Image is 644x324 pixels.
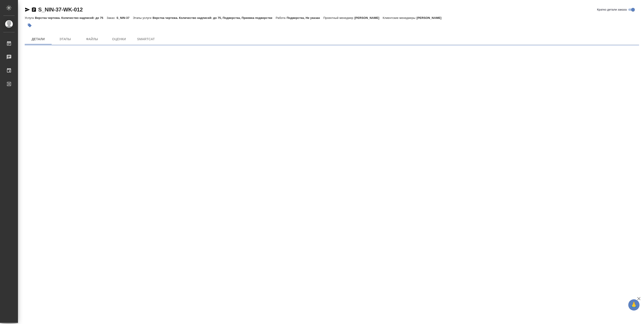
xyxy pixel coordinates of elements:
p: Верстка чертежа. Количество надписей: до 75, Подверстка, Приемка подверстки [152,16,276,20]
span: SmartCat [135,36,157,42]
button: Скопировать ссылку [31,7,37,12]
p: S_NIN-37 [116,16,133,20]
p: Заказ: [107,16,116,20]
p: [PERSON_NAME] [354,16,383,20]
p: Проектный менеджер [323,16,354,20]
p: Клиентские менеджеры [383,16,417,20]
p: Услуга [25,16,35,20]
p: Работа [276,16,287,20]
p: Верстка чертежа. Количество надписей: до 75 [35,16,107,20]
span: Кратко детали заказа [597,7,627,12]
span: Этапы [54,36,76,42]
span: Файлы [81,36,103,42]
span: Оценки [108,36,130,42]
button: Скопировать ссылку для ЯМессенджера [25,7,30,12]
button: Добавить тэг [25,20,35,30]
p: Этапы услуги [133,16,153,20]
a: S_NIN-37-WK-012 [38,7,83,13]
span: Детали [27,36,49,42]
p: [PERSON_NAME] [417,16,445,20]
p: Подверстка, Не указан [287,16,323,20]
span: 🙏 [630,300,638,310]
button: 🙏 [628,299,640,311]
